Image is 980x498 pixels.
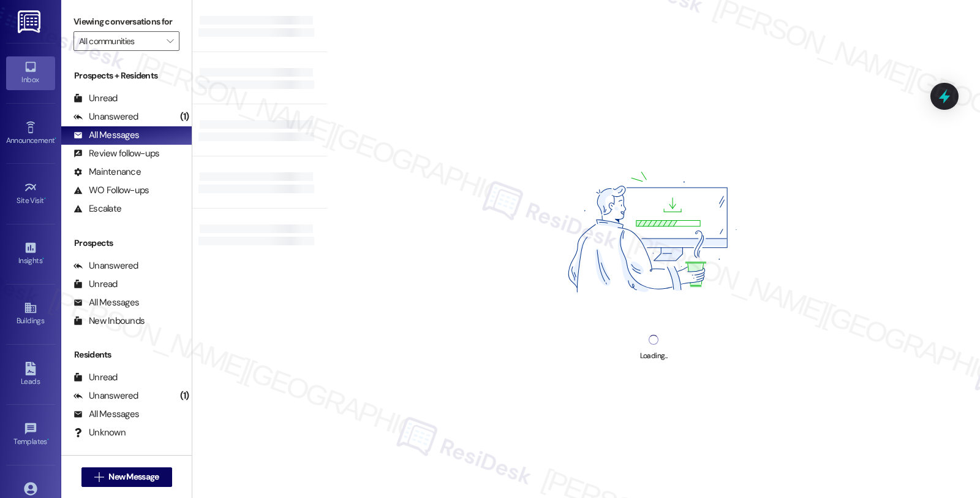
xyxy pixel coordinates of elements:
[73,12,179,31] label: Viewing conversations for
[55,134,56,143] span: •
[6,358,55,391] a: Leads
[73,147,159,160] div: Review follow-ups
[73,92,118,105] div: Unread
[6,237,55,270] a: Insights •
[44,194,46,203] span: •
[73,426,126,439] div: Unknown
[167,36,173,46] i: 
[61,69,192,82] div: Prospects + Residents
[73,371,118,384] div: Unread
[61,237,192,250] div: Prospects
[73,259,138,272] div: Unanswered
[73,296,139,309] div: All Messages
[73,129,139,142] div: All Messages
[94,472,104,482] i: 
[47,435,49,444] span: •
[640,350,668,362] div: Loading...
[42,255,44,263] span: •
[73,278,118,291] div: Unread
[73,166,141,178] div: Maintenance
[18,10,43,33] img: ResiDesk Logo
[73,389,138,402] div: Unanswered
[6,56,55,90] a: Inbox
[73,202,121,215] div: Escalate
[73,408,139,421] div: All Messages
[108,470,159,483] span: New Message
[73,184,149,197] div: WO Follow-ups
[73,315,145,328] div: New Inbounds
[6,177,55,210] a: Site Visit •
[6,418,55,451] a: Templates •
[79,31,160,51] input: All communities
[6,297,55,331] a: Buildings
[177,107,192,126] div: (1)
[73,110,138,123] div: Unanswered
[61,348,192,361] div: Residents
[81,467,172,487] button: New Message
[177,386,192,405] div: (1)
